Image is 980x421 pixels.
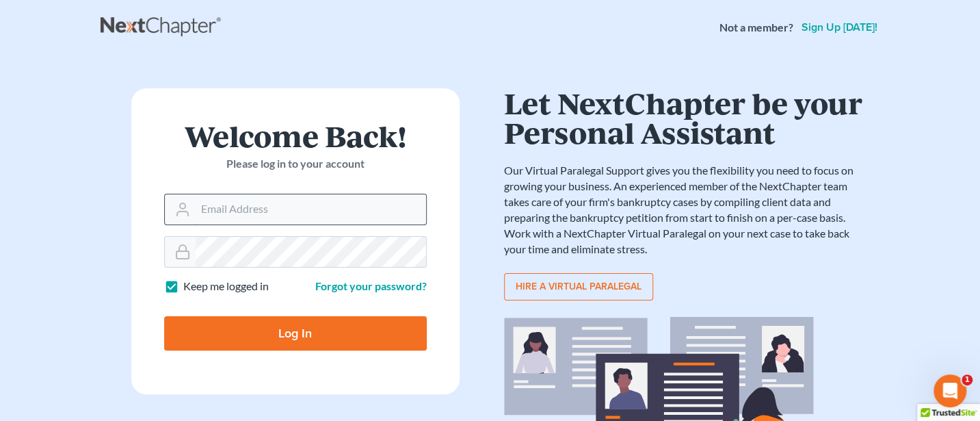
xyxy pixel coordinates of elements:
strong: Not a member? [719,20,793,36]
a: Hire a virtual paralegal [504,273,653,301]
p: Our Virtual Paralegal Support gives you the flexibility you need to focus on growing your busines... [504,163,866,257]
h1: Let NextChapter be your Personal Assistant [504,88,866,146]
iframe: Intercom live chat [933,374,966,407]
input: Email Address [196,194,426,225]
span: 1 [962,374,972,385]
a: Sign up [DATE]! [799,22,880,33]
label: Keep me logged in [183,279,269,294]
input: Log In [164,316,427,350]
p: Please log in to your account [164,156,427,172]
h1: Welcome Back! [164,121,427,151]
a: Forgot your password? [315,279,427,292]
